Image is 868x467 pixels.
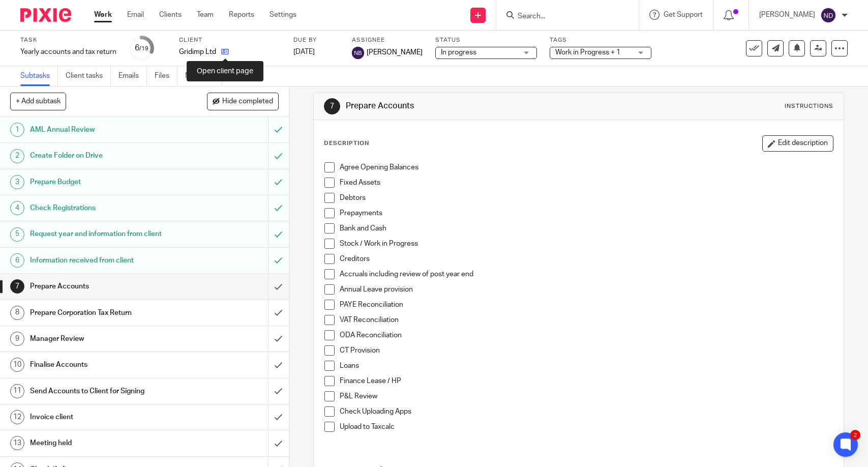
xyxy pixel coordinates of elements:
h1: Create Folder on Drive [30,148,182,163]
a: Work [94,10,112,20]
p: Accruals including review of post year end [340,269,832,279]
button: Hide completed [207,93,279,110]
a: Reports [229,10,254,20]
h1: Meeting held [30,435,182,451]
div: 5 [10,227,24,242]
h1: AML Annual Review [30,122,182,137]
p: Check Uploading Apps [340,406,832,417]
a: Subtasks [20,66,58,86]
p: P&L Review [340,391,832,401]
button: Edit description [762,135,833,152]
p: Stock / Work in Progress [340,239,832,249]
p: Prepayments [340,208,832,218]
div: 10 [10,358,24,372]
a: Notes (0) [185,66,222,86]
img: svg%3E [820,7,836,23]
div: 4 [10,201,24,215]
div: 2 [850,430,860,440]
label: Due by [293,36,339,44]
h1: Manager Review [30,331,182,346]
p: Upload to Taxcalc [340,422,832,432]
div: 9 [10,332,24,346]
h1: Check Registrations [30,200,182,216]
p: Finance Lease / HP [340,376,832,386]
span: [PERSON_NAME] [367,47,423,57]
input: Search [517,12,608,21]
div: Instructions [785,102,833,110]
img: svg%3E [352,47,364,59]
span: Hide completed [222,98,273,106]
small: /19 [139,46,148,51]
label: Task [20,36,116,44]
span: In progress [441,49,476,56]
span: Work in Progress + 1 [555,49,620,56]
p: Bank and Cash [340,223,832,233]
div: 6 [135,42,148,54]
h1: Finalise Accounts [30,357,182,372]
label: Tags [550,36,651,44]
a: Clients [159,10,182,20]
div: 6 [10,253,24,268]
h1: Information received from client [30,253,182,268]
div: Yearly accounts and tax return [20,47,116,57]
p: [PERSON_NAME] [759,10,815,20]
p: Description [324,139,369,148]
a: Client tasks [66,66,111,86]
img: Pixie [20,8,71,22]
p: Annual Leave provision [340,284,832,295]
a: Settings [270,10,296,20]
h1: Prepare Budget [30,174,182,190]
p: Debtors [340,193,832,203]
a: Team [197,10,214,20]
h1: Send Accounts to Client for Signing [30,384,182,399]
h1: Invoice client [30,410,182,425]
p: Loans [340,361,832,371]
h1: Request year end information from client [30,226,182,242]
p: Gridimp Ltd [179,47,216,57]
div: 7 [10,279,24,294]
a: Email [127,10,144,20]
div: 2 [10,149,24,163]
p: VAT Reconciliation [340,315,832,325]
div: 8 [10,306,24,320]
p: PAYE Reconciliation [340,300,832,310]
a: Emails [118,66,147,86]
h1: Prepare Accounts [346,101,601,111]
div: 11 [10,384,24,398]
p: Creditors [340,254,832,264]
span: Get Support [664,11,703,18]
a: Files [155,66,177,86]
label: Status [435,36,537,44]
div: 12 [10,410,24,424]
p: Agree Opening Balances [340,162,832,172]
span: [DATE] [293,48,315,55]
h1: Prepare Accounts [30,279,182,294]
label: Assignee [352,36,423,44]
a: Audit logs [230,66,269,86]
div: 1 [10,123,24,137]
p: ODA Reconciliation [340,330,832,340]
div: 3 [10,175,24,189]
p: CT Provision [340,345,832,356]
div: 13 [10,436,24,450]
label: Client [179,36,281,44]
button: + Add subtask [10,93,66,110]
h1: Prepare Corporation Tax Return [30,305,182,320]
div: 7 [324,98,340,114]
p: Fixed Assets [340,178,832,188]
